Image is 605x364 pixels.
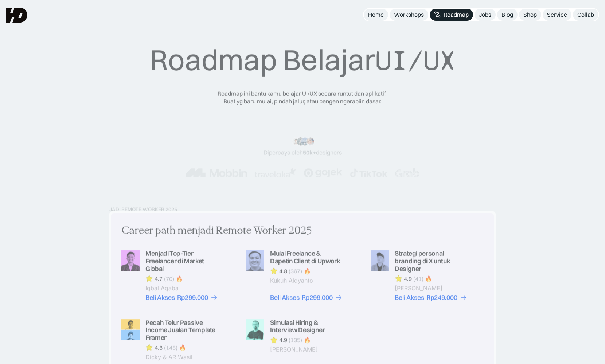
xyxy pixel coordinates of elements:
a: Workshops [390,9,428,21]
div: Blog [501,11,513,19]
div: Roadmap ini bantu kamu belajar UI/UX secara runtut dan aplikatif. Buat yg baru mulai, pindah jalu... [211,90,394,105]
div: Beli Akses [270,294,300,302]
div: Roadmap [444,11,469,19]
div: Collab [577,11,594,19]
div: Beli Akses [145,294,175,302]
a: Service [543,9,571,21]
a: Shop [519,9,541,21]
div: Jobs [479,11,491,19]
div: Workshops [394,11,424,19]
div: Home [368,11,384,19]
div: Rp299.000 [302,294,333,302]
a: Home [364,9,388,21]
div: Service [547,11,567,19]
a: Blog [497,9,518,21]
div: Rp299.000 [177,294,208,302]
span: UI/UX [375,43,456,78]
a: Beli AksesRp249.000 [395,294,467,302]
div: Shop [523,11,537,19]
a: Collab [573,9,598,21]
span: 50k+ [303,149,316,156]
div: Roadmap Belajar [150,42,456,78]
a: Beli AksesRp299.000 [145,294,218,302]
a: Roadmap [430,9,473,21]
div: Career path menjadi Remote Worker 2025 [121,223,312,239]
div: Dipercaya oleh designers [264,149,342,156]
div: Rp249.000 [426,294,457,302]
div: Beli Akses [395,294,424,302]
a: Jobs [475,9,496,21]
a: Beli AksesRp299.000 [270,294,343,302]
div: Jadi Remote Worker 2025 [109,207,177,213]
